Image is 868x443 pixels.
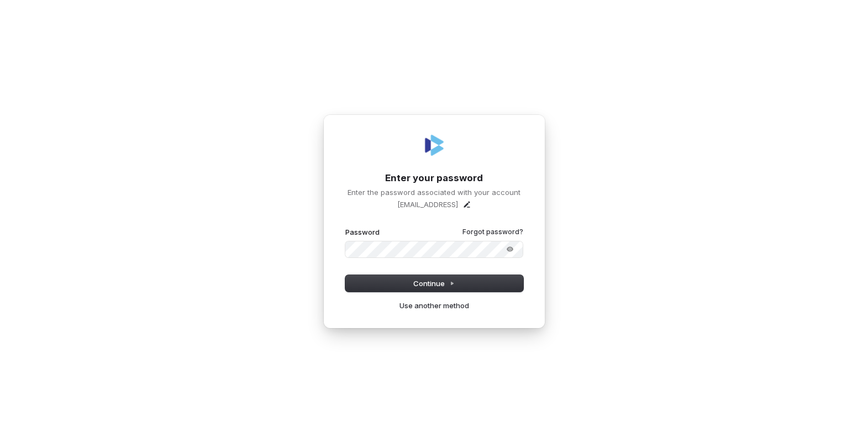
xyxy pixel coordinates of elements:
p: Enter the password associated with your account [345,187,523,197]
img: Coverbase [421,132,448,159]
button: Continue [345,275,523,292]
h1: Enter your password [345,172,523,185]
button: Show password [499,242,521,256]
label: Password [345,227,380,237]
a: Use another method [399,300,469,310]
p: [EMAIL_ADDRESS] [397,199,458,209]
button: Edit [462,200,471,209]
span: Continue [413,278,455,288]
a: Forgot password? [462,228,523,236]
